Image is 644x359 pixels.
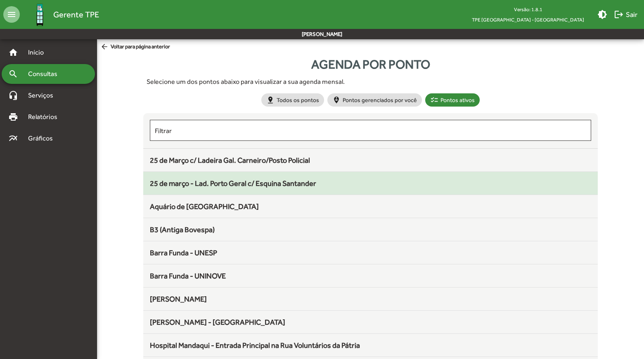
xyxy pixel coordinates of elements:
div: Versão: 1.8.1 [465,4,591,14]
mat-icon: search [8,69,18,79]
span: Relatórios [23,112,68,122]
div: Agenda por ponto [143,55,597,74]
img: Logo [26,1,53,28]
span: Serviços [23,90,64,100]
mat-icon: menu [3,6,20,23]
span: Início [23,48,56,57]
span: 25 de Março c/ Ladeira Gal. Carneiro/Posto Policial [150,156,310,164]
mat-chip: Todos os pontos [261,93,324,107]
span: Consultas [23,69,68,79]
mat-icon: brightness_medium [597,10,607,19]
mat-icon: logout [614,10,624,19]
span: Gráficos [23,133,64,143]
span: 25 de março - Lad. Porto Geral c/ Esquina Santander [150,179,316,188]
mat-icon: arrow_back [100,43,111,52]
mat-icon: multiline_chart [8,133,18,143]
mat-chip: Pontos ativos [425,93,480,107]
mat-icon: home [8,48,18,57]
span: Barra Funda - UNINOVE [150,271,226,280]
span: [PERSON_NAME] [150,295,207,303]
span: Barra Funda - UNESP [150,248,217,257]
span: [PERSON_NAME] - [GEOGRAPHIC_DATA] [150,318,285,326]
mat-chip: Pontos gerenciados por você [327,93,422,107]
mat-icon: print [8,112,18,122]
mat-icon: pin_drop [266,96,275,104]
span: TPE [GEOGRAPHIC_DATA] - [GEOGRAPHIC_DATA] [465,14,591,25]
span: Voltar para página anterior [100,43,170,52]
span: Gerente TPE [53,8,99,21]
span: B3 (Antiga Bovespa) [150,225,215,234]
mat-icon: headset_mic [8,90,18,100]
mat-icon: checklist [430,96,438,104]
span: Sair [614,7,637,22]
span: Hospital Mandaqui - Entrada Principal na Rua Voluntários da Pátria [150,341,360,349]
mat-icon: person_pin_circle [332,96,341,104]
button: Sair [611,7,641,22]
div: Selecione um dos pontos abaixo para visualizar a sua agenda mensal. [147,77,594,87]
span: Aquário de [GEOGRAPHIC_DATA] [150,202,259,211]
a: Gerente TPE [20,1,99,28]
